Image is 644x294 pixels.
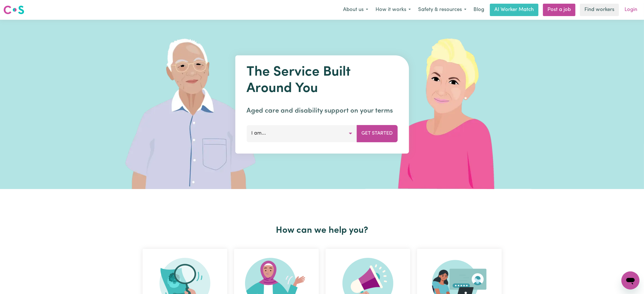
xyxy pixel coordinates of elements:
iframe: Button to launch messaging window, conversation in progress [621,271,639,289]
h1: The Service Built Around You [246,64,398,97]
a: AI Worker Match [490,4,538,16]
p: Aged care and disability support on your terms [246,106,398,116]
img: Careseekers logo [3,5,24,15]
button: About us [339,4,372,16]
a: Find workers [580,4,619,16]
a: Blog [470,4,488,16]
button: I am... [246,125,357,142]
a: Careseekers logo [3,3,24,16]
button: Get Started [357,125,398,142]
a: Post a job [543,4,575,16]
a: Login [621,4,641,16]
h2: How can we help you? [139,225,505,236]
button: Safety & resources [414,4,470,16]
button: How it works [372,4,414,16]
